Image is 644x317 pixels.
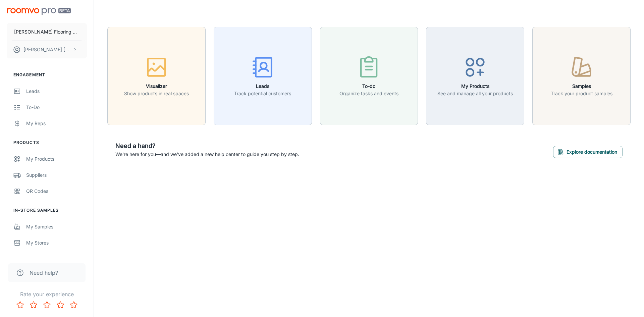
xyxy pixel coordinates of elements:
[339,83,398,90] h6: To-do
[234,90,291,97] p: Track potential customers
[553,148,623,155] a: Explore documentation
[214,27,312,125] button: LeadsTrack potential customers
[23,46,71,53] p: [PERSON_NAME] [PERSON_NAME]
[26,155,87,163] div: My Products
[7,23,87,41] button: [PERSON_NAME] Flooring Center
[214,72,312,79] a: LeadsTrack potential customers
[532,72,631,79] a: SamplesTrack your product samples
[437,83,513,90] h6: My Products
[7,41,87,58] button: [PERSON_NAME] [PERSON_NAME]
[320,72,418,79] a: To-doOrganize tasks and events
[26,88,87,95] div: Leads
[234,83,291,90] h6: Leads
[26,104,87,111] div: To-do
[426,72,524,79] a: My ProductsSee and manage all your products
[115,141,299,151] h6: Need a hand?
[115,151,299,158] p: We're here for you—and we've added a new help center to guide you step by step.
[7,8,71,15] img: Roomvo PRO Beta
[320,27,418,125] button: To-doOrganize tasks and events
[124,83,189,90] h6: Visualizer
[426,27,524,125] button: My ProductsSee and manage all your products
[437,90,513,97] p: See and manage all your products
[551,90,612,97] p: Track your product samples
[124,90,189,97] p: Show products in real spaces
[14,28,79,36] p: [PERSON_NAME] Flooring Center
[26,188,87,195] div: QR Codes
[107,27,206,125] button: VisualizerShow products in real spaces
[26,120,87,127] div: My Reps
[532,27,631,125] button: SamplesTrack your product samples
[26,171,87,179] div: Suppliers
[339,90,398,97] p: Organize tasks and events
[553,146,623,158] button: Explore documentation
[551,83,612,90] h6: Samples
